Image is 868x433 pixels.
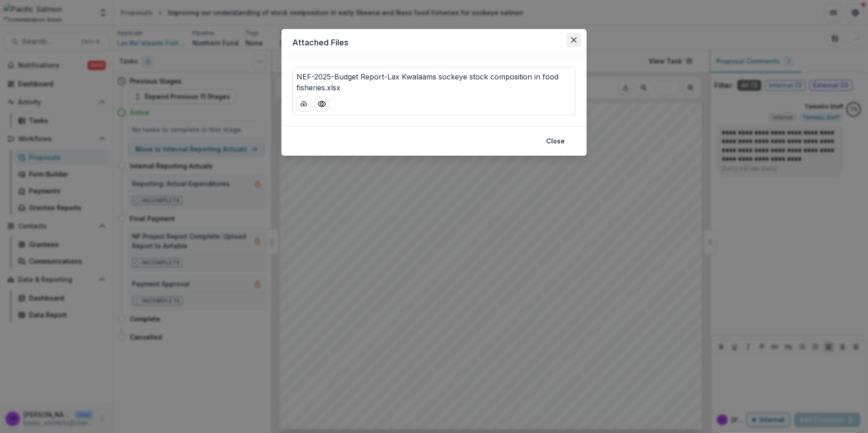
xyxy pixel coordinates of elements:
button: Preview NEF-2025-Budget Report-Lax Kwalaams sockeye stock composition in food fisheries.xlsx [315,97,329,111]
button: download-button [296,97,311,111]
header: Attached Files [281,29,587,56]
button: Close [567,33,581,47]
p: NEF-2025-Budget Report-Lax Kwalaams sockeye stock composition in food fisheries.xlsx [296,71,572,93]
button: Close [541,134,570,148]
